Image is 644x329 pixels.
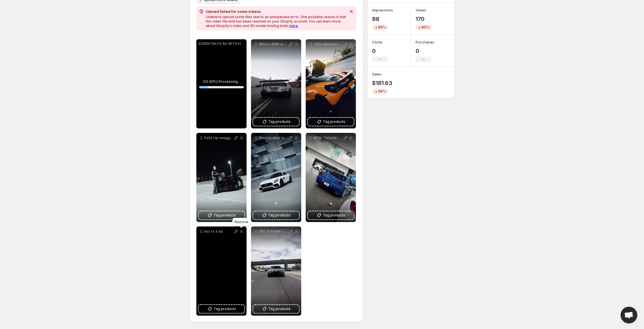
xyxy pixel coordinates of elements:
[313,42,342,47] p: 720s with the new transparency option Owner sccjgm Video djordanmedia djordanmedia mclaren 720s m...
[306,133,356,222] div: NFSU Tutorial is now live on my YouTube djordanmedia nfsunderground r34 gtr vspecTag products
[259,136,288,140] p: Gloomy days in [GEOGRAPHIC_DATA] djordanmedia amg amggt benz mercedes
[251,133,301,222] div: Gloomy days in [GEOGRAPHIC_DATA] djordanmedia amg amggt benz mercedesTag products
[199,211,244,219] button: Tag products
[378,89,386,94] span: 69%
[199,305,244,313] button: Tag products
[306,39,356,128] div: 720s with the new transparency option Owner sccjgm Video djordanmedia djordanmedia mclaren 720s m...
[206,9,347,14] h2: Upload failed for some videos
[378,25,386,30] span: 89%
[416,7,426,13] h3: Views
[372,39,383,45] h3: Clicks
[259,42,288,47] p: Which LBWK would you take Owners lbwkc8 lbtywlkgtr LUT used is from LUT pack 4 Civil Ready to lea...
[372,16,393,22] p: 88
[372,48,388,54] p: 0
[253,118,299,126] button: Tag products
[251,39,301,128] div: Which LBWK would you take Owners lbwkc8 lbtywlkgtr LUT used is from LUT pack 4 Civil Ready to lea...
[372,80,392,86] p: $181.63
[290,24,298,28] a: Here
[372,7,393,13] h3: Impressions
[251,226,301,316] div: G82 W RSMB 1-mp4 Comp 1Tag products
[372,71,382,77] h3: Sales
[268,306,291,312] span: Tag products
[313,136,342,140] p: NFSU Tutorial is now live on my YouTube djordanmedia nfsunderground r34 gtr vspec
[416,16,432,22] p: 170
[204,229,233,234] p: ess fx 4 ad
[259,229,288,234] p: G82 W RSMB 1-mp4 Comp 1
[268,119,291,125] span: Tag products
[323,213,345,218] span: Tag products
[253,305,299,313] button: Tag products
[348,8,355,15] button: Dismiss notification
[253,211,299,219] button: Tag products
[199,42,244,46] p: ESSENTIALFX AD WITH HELICOPTER
[204,136,233,140] p: FaZe Up swagg_ fazeclan [PERSON_NAME] GT3 djordanmedia [PERSON_NAME] gt3 porsche porschegt3 faze ...
[196,133,247,222] div: FaZe Up swagg_ fazeclan [PERSON_NAME] GT3 djordanmedia [PERSON_NAME] gt3 porsche porschegt3 faze ...
[268,213,291,218] span: Tag products
[196,39,247,128] div: ESSENTIALFX AD WITH HELICOPTER(20.00%) Processing...20%
[308,211,354,219] button: Tag products
[422,25,430,30] span: 85%
[416,48,434,54] p: 0
[214,213,236,218] span: Tag products
[308,118,354,126] button: Tag products
[196,226,247,316] div: ess fx 4 adTag products
[206,15,347,28] p: Unable to upload some files due to an unexpected error. One possible reason is that the video fil...
[621,307,637,323] a: Open chat
[214,306,236,312] span: Tag products
[416,39,434,45] h3: Purchases
[323,119,345,125] span: Tag products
